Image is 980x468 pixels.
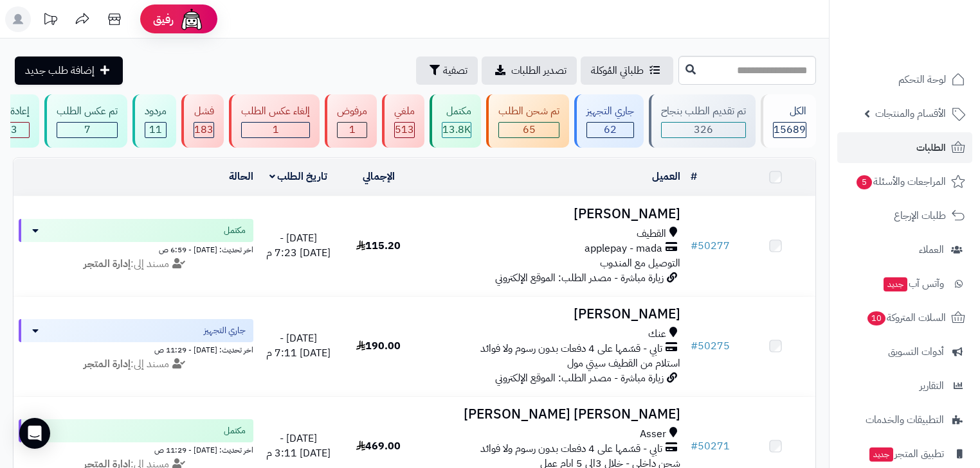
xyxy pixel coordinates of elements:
span: السلات المتروكة [866,309,946,327]
div: جاري التجهيز [586,104,634,119]
strong: إدارة المتجر [84,256,131,272]
span: مكتمل [224,224,246,237]
a: التقارير [837,370,972,401]
span: 183 [194,122,213,137]
span: [DATE] - [DATE] 7:23 م [266,230,331,261]
div: مسند إلى: [9,257,263,272]
span: لوحة التحكم [898,71,946,89]
div: إلغاء عكس الطلب [241,104,310,119]
div: اخر تحديث: [DATE] - 11:29 ص [19,342,253,356]
a: إلغاء عكس الطلب 1 [226,94,322,148]
span: 513 [395,122,414,137]
h3: [PERSON_NAME] [424,207,680,221]
div: 62 [587,123,633,137]
span: جديد [869,447,893,462]
span: تابي - قسّمها على 4 دفعات بدون رسوم ولا فوائد [480,342,662,356]
a: مرفوض 1 [322,94,379,148]
a: فشل 183 [179,94,226,148]
span: إضافة طلب جديد [25,63,95,78]
a: العملاء [837,234,972,265]
a: #50271 [691,438,730,454]
span: طلبات الإرجاع [894,207,946,225]
a: الكل15689 [758,94,819,148]
span: 10 [867,311,885,325]
span: 115.20 [356,238,401,254]
a: الإجمالي [363,169,395,184]
a: تم شحن الطلب 65 [484,94,572,148]
span: 190.00 [356,338,401,354]
button: تصفية [416,56,478,85]
a: وآتس آبجديد [837,268,972,299]
span: [DATE] - [DATE] 3:11 م [266,431,331,461]
span: الأقسام والمنتجات [875,105,946,123]
div: مرفوض [337,104,367,119]
a: تحديثات المنصة [34,6,66,35]
a: أدوات التسويق [837,336,972,367]
span: # [691,338,698,354]
a: تصدير الطلبات [482,56,577,85]
span: التقارير [920,377,944,395]
span: 1 [273,122,279,137]
a: جاري التجهيز 62 [572,94,646,148]
a: الطلبات [837,132,972,163]
div: مردود [145,104,167,119]
span: التوصيل مع المندوب [600,256,680,271]
div: 1 [338,123,367,137]
div: 7 [57,123,117,137]
a: السلات المتروكة10 [837,302,972,333]
div: ملغي [394,104,415,119]
div: 11 [145,123,166,137]
strong: إدارة المتجر [84,356,131,372]
span: رفيق [153,12,174,27]
span: تطبيق المتجر [868,445,944,463]
span: 62 [604,122,617,137]
span: 326 [694,122,713,137]
a: #50275 [691,338,730,354]
div: مكتمل [442,104,471,119]
span: مكتمل [224,424,246,437]
span: طلباتي المُوكلة [591,63,644,78]
a: تاريخ الطلب [269,169,328,184]
img: ai-face.png [179,6,204,32]
span: 11 [149,122,162,137]
span: تصفية [443,63,467,78]
span: تابي - قسّمها على 4 دفعات بدون رسوم ولا فوائد [480,442,662,456]
span: 1 [349,122,356,137]
span: 5 [857,175,872,189]
div: 1 [242,123,309,137]
a: العميل [652,169,680,184]
span: 13.8K [442,122,471,137]
span: القطيف [637,227,666,241]
a: #50277 [691,238,730,254]
span: زيارة مباشرة - مصدر الطلب: الموقع الإلكتروني [495,270,664,286]
a: مردود 11 [130,94,179,148]
span: أدوات التسويق [888,343,944,361]
div: تم تقديم الطلب بنجاح [661,104,746,119]
span: التطبيقات والخدمات [866,411,944,429]
span: استلام من القطيف سيتي مول [567,356,680,371]
div: Open Intercom Messenger [19,418,50,449]
div: تم عكس الطلب [57,104,118,119]
a: إضافة طلب جديد [15,56,123,85]
a: تم تقديم الطلب بنجاح 326 [646,94,758,148]
span: جديد [884,277,907,291]
span: [DATE] - [DATE] 7:11 م [266,331,331,361]
span: المراجعات والأسئلة [855,173,946,191]
span: عنك [648,327,666,342]
span: العملاء [919,241,944,259]
a: ملغي 513 [379,94,427,148]
div: 13765 [442,123,471,137]
a: الحالة [229,169,253,184]
span: 15689 [774,122,806,137]
div: 183 [194,123,213,137]
img: logo-2.png [893,33,968,60]
h3: [PERSON_NAME] [424,307,680,322]
div: 326 [662,123,745,137]
span: جاري التجهيز [204,324,246,337]
a: # [691,169,697,184]
div: اخر تحديث: [DATE] - 11:29 ص [19,442,253,456]
a: مكتمل 13.8K [427,94,484,148]
a: التطبيقات والخدمات [837,404,972,435]
span: الطلبات [916,139,946,157]
span: 7 [84,122,91,137]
